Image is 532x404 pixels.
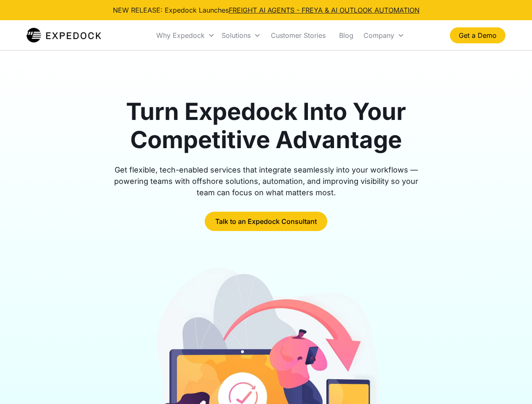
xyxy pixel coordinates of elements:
[104,164,428,198] div: Get flexible, tech-enabled services that integrate seamlessly into your workflows — powering team...
[113,5,420,15] div: NEW RELEASE: Expedock Launches
[360,21,408,50] div: Company
[205,212,327,231] a: Talk to an Expedock Consultant
[450,27,505,43] a: Get a Demo
[229,6,420,14] a: FREIGHT AI AGENTS - FREYA & AI OUTLOOK AUTOMATION
[27,27,101,44] a: home
[264,21,332,50] a: Customer Stories
[364,31,394,40] div: Company
[27,27,101,44] img: Expedock Logo
[332,21,360,50] a: Blog
[104,98,428,154] h1: Turn Expedock Into Your Competitive Advantage
[490,364,532,404] iframe: Chat Widget
[222,31,251,40] div: Solutions
[156,31,205,40] div: Why Expedock
[153,21,218,50] div: Why Expedock
[218,21,264,50] div: Solutions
